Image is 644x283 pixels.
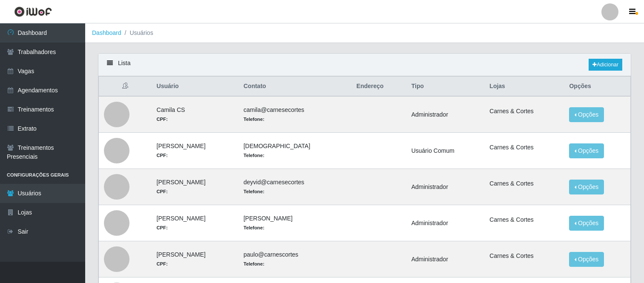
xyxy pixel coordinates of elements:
td: [DEMOGRAPHIC_DATA] [239,133,351,169]
td: Administrador [406,241,485,277]
li: Carnes & Cortes [489,143,559,152]
td: [PERSON_NAME] [152,205,239,241]
button: Opções [569,180,604,194]
button: Opções [569,252,604,267]
td: Usuário Comum [406,133,485,169]
strong: CPF: [157,117,168,122]
strong: Telefone: [244,225,264,230]
td: [PERSON_NAME] [239,205,351,241]
strong: CPF: [157,189,168,194]
td: camila@carnesecortes [239,96,351,133]
td: [PERSON_NAME] [152,241,239,277]
td: paulo@carnescortes [239,241,351,277]
li: Usuários [121,29,153,37]
strong: CPF: [157,261,168,266]
li: Carnes & Cortes [489,215,559,224]
td: Administrador [406,205,485,241]
td: Camila CS [152,96,239,133]
td: Administrador [406,169,485,205]
td: [PERSON_NAME] [152,169,239,205]
td: [PERSON_NAME] [152,133,239,169]
strong: Telefone: [244,189,264,194]
button: Opções [569,143,604,158]
th: Opções [564,77,630,97]
a: Adicionar [589,59,622,71]
li: Carnes & Cortes [489,179,559,188]
a: Dashboard [92,29,121,36]
th: Lojas [484,77,564,97]
button: Opções [569,216,604,231]
strong: CPF: [157,225,168,230]
th: Usuário [152,77,239,97]
img: CoreUI Logo [14,6,52,17]
th: Tipo [406,77,485,97]
li: Carnes & Cortes [489,107,559,116]
li: Carnes & Cortes [489,252,559,260]
strong: Telefone: [244,117,264,122]
th: Endereço [351,77,406,97]
td: deyvid@carnesecortes [239,169,351,205]
strong: Telefone: [244,153,264,158]
td: Administrador [406,96,485,133]
strong: CPF: [157,153,168,158]
div: Lista [98,54,631,76]
strong: Telefone: [244,261,264,266]
button: Opções [569,107,604,122]
th: Contato [239,77,351,97]
nav: breadcrumb [85,23,644,43]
